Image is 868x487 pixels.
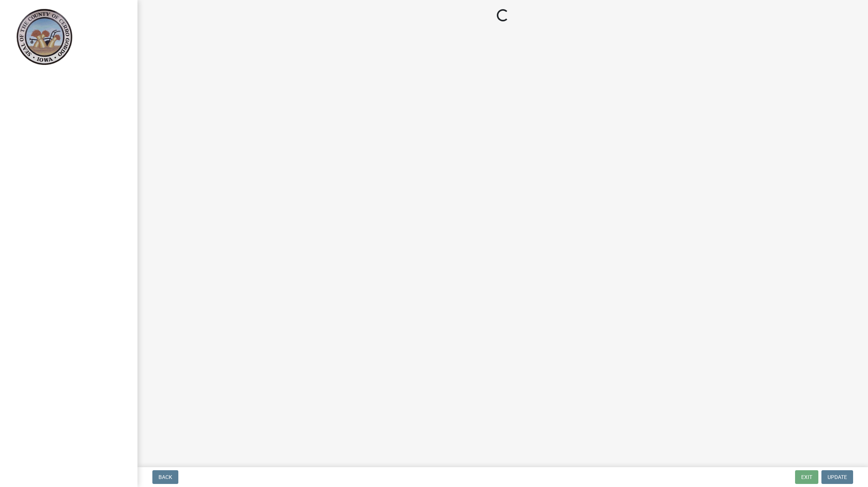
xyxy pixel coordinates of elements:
span: Back [158,474,172,480]
img: Cerro Gordo County, Iowa [15,8,73,65]
button: Back [152,470,178,484]
button: Update [821,470,853,484]
button: Exit [795,470,818,484]
span: Update [828,474,847,480]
